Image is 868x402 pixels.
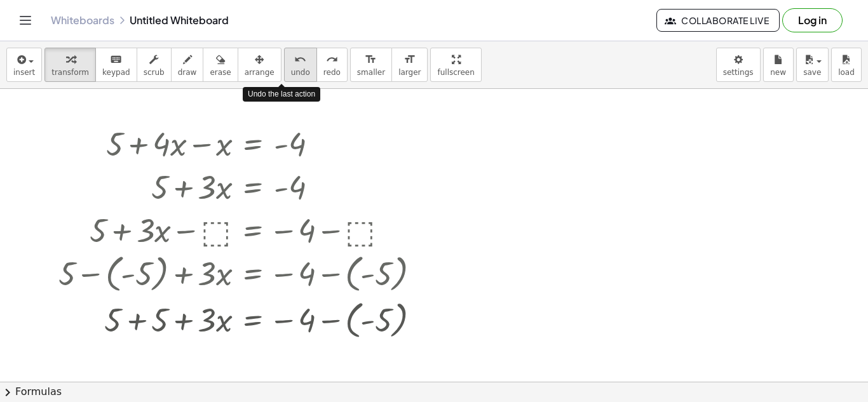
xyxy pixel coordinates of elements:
[656,9,780,32] button: Collaborate Live
[51,14,114,27] a: Whiteboards
[243,87,320,102] div: Undo the last action
[437,68,474,77] span: fullscreen
[838,68,855,77] span: load
[326,52,338,67] i: redo
[102,68,130,77] span: keypad
[171,48,204,82] button: draw
[723,68,754,77] span: settings
[203,48,238,82] button: erase
[365,52,377,67] i: format_size
[782,8,843,32] button: Log in
[144,68,165,77] span: scrub
[403,52,416,67] i: format_size
[294,52,306,67] i: undo
[137,48,172,82] button: scrub
[316,48,348,82] button: redoredo
[796,48,829,82] button: save
[350,48,392,82] button: format_sizesmaller
[110,52,122,67] i: keyboard
[357,68,385,77] span: smaller
[667,15,769,26] span: Collaborate Live
[13,68,35,77] span: insert
[803,68,821,77] span: save
[15,10,36,30] button: Toggle navigation
[763,48,794,82] button: new
[178,68,197,77] span: draw
[291,68,310,77] span: undo
[391,48,428,82] button: format_sizelarger
[245,68,275,77] span: arrange
[323,68,341,77] span: redo
[831,48,862,82] button: load
[210,68,231,77] span: erase
[95,48,137,82] button: keyboardkeypad
[6,48,42,82] button: insert
[238,48,281,82] button: arrange
[51,68,89,77] span: transform
[398,68,421,77] span: larger
[430,48,481,82] button: fullscreen
[770,68,786,77] span: new
[284,48,317,82] button: undoundo
[44,48,96,82] button: transform
[716,48,761,82] button: settings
